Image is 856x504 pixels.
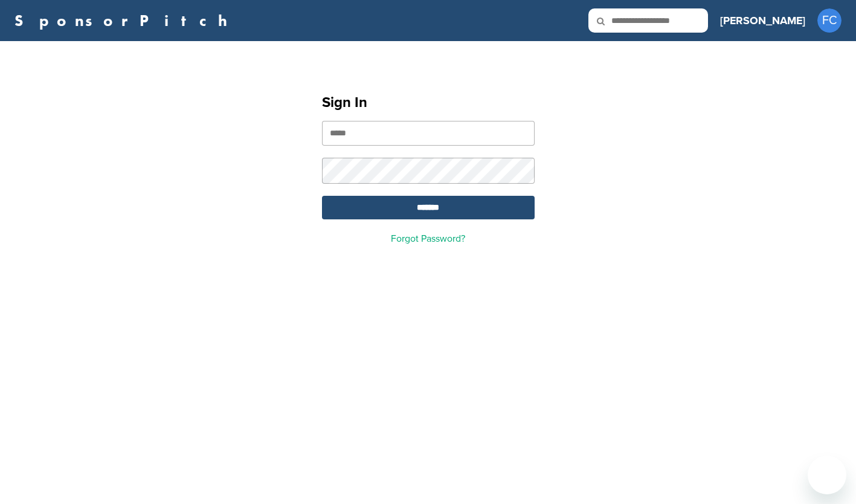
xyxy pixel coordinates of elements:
[817,8,842,33] span: FC
[14,13,235,28] a: SponsorPitch
[391,233,465,245] a: Forgot Password?
[720,7,805,34] a: [PERSON_NAME]
[720,12,805,29] h3: [PERSON_NAME]
[808,456,846,494] iframe: Button to launch messaging window
[322,92,535,114] h1: Sign In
